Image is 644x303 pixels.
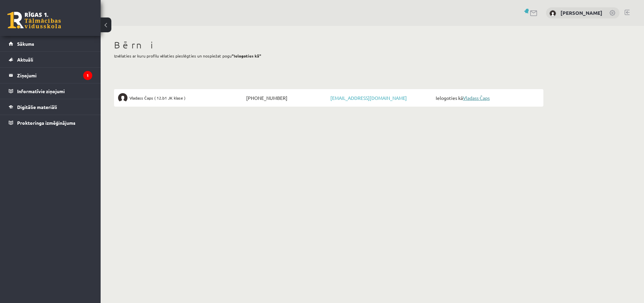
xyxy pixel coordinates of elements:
a: Rīgas 1. Tālmācības vidusskola [7,12,61,29]
a: [EMAIL_ADDRESS][DOMAIN_NAME] [330,95,407,101]
legend: Informatīvie ziņojumi [17,83,92,99]
legend: Ziņojumi [17,68,92,83]
a: Proktoringa izmēģinājums [9,115,92,130]
h1: Bērni [114,39,543,51]
a: Ziņojumi1 [9,68,92,83]
span: [PHONE_NUMBER] [245,93,329,103]
a: Informatīvie ziņojumi [9,83,92,99]
span: Proktoringa izmēģinājums [17,120,75,126]
img: Vladass Čaps [118,93,127,103]
a: Vladass Čaps [463,95,490,101]
span: Sākums [17,41,34,47]
p: Izvēlaties ar kuru profilu vēlaties pieslēgties un nospiežat pogu [114,53,543,59]
a: Digitālie materiāli [9,99,92,115]
a: Aktuāli [9,52,92,67]
span: Digitālie materiāli [17,104,57,110]
a: [PERSON_NAME] [560,9,602,16]
a: Sākums [9,36,92,51]
span: Aktuāli [17,56,33,63]
span: Ielogoties kā [434,93,539,103]
b: "Ielogoties kā" [232,53,261,59]
span: Vladass Čaps ( 12.b1 JK klase ) [129,93,185,103]
img: Jūlija Čapa [549,10,556,17]
i: 1 [83,71,92,80]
